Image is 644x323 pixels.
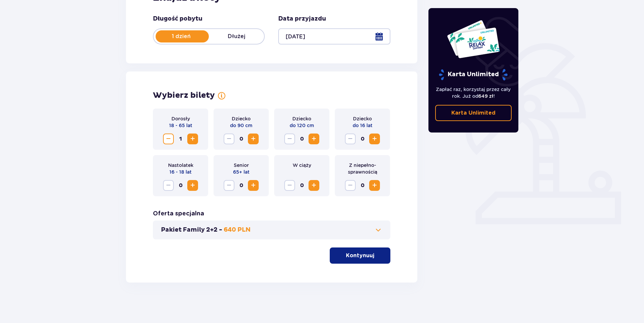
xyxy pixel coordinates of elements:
[353,115,372,122] p: Dziecko
[175,180,186,191] span: 0
[284,134,295,144] button: Decrease
[478,93,493,99] span: 649 zł
[154,33,209,40] p: 1 dzień
[236,134,247,144] span: 0
[161,226,382,234] button: Pakiet Family 2+2 -640 PLN
[284,180,295,191] button: Decrease
[187,180,198,191] button: Increase
[175,134,186,144] span: 1
[435,86,512,99] p: Zapłać raz, korzystaj przez cały rok. Już od !
[153,90,215,100] p: Wybierz bilety
[224,180,234,191] button: Decrease
[236,180,247,191] span: 0
[357,180,368,191] span: 0
[340,162,385,175] p: Z niepełno­sprawnością
[209,33,264,40] p: Dłużej
[296,180,307,191] span: 0
[357,134,368,144] span: 0
[345,134,356,144] button: Decrease
[248,180,259,191] button: Increase
[309,134,319,144] button: Increase
[171,115,190,122] p: Dorosły
[369,134,380,144] button: Increase
[346,252,374,259] p: Kontynuuj
[369,180,380,191] button: Increase
[233,169,250,175] p: 65+ lat
[168,162,193,169] p: Nastolatek
[169,169,192,175] p: 16 - 18 lat
[153,15,202,23] p: Długość pobytu
[290,122,314,129] p: do 120 cm
[330,247,390,264] button: Kontynuuj
[234,162,249,169] p: Senior
[230,122,252,129] p: do 90 cm
[435,105,512,121] a: Karta Unlimited
[163,134,174,144] button: Decrease
[153,210,204,218] p: Oferta specjalna
[224,134,234,144] button: Decrease
[296,134,307,144] span: 0
[224,226,251,234] p: 640 PLN
[161,226,222,234] p: Pakiet Family 2+2 -
[163,180,174,191] button: Decrease
[292,115,311,122] p: Dziecko
[278,15,326,23] p: Data przyjazdu
[187,134,198,144] button: Increase
[309,180,319,191] button: Increase
[438,69,508,81] p: Karta Unlimited
[248,134,259,144] button: Increase
[169,122,192,129] p: 18 - 65 lat
[353,122,373,129] p: do 16 lat
[451,109,495,117] p: Karta Unlimited
[345,180,356,191] button: Decrease
[293,162,311,169] p: W ciąży
[232,115,251,122] p: Dziecko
